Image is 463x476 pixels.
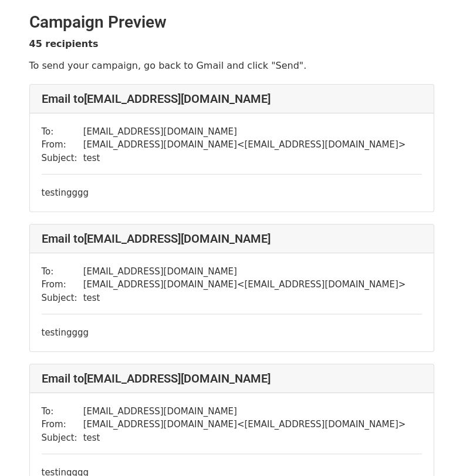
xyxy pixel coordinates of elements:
div: testingggg [42,326,422,340]
td: To: [42,405,83,418]
td: test [83,431,406,445]
p: To send your campaign, go back to Gmail and click "Send". [29,59,434,72]
td: [EMAIL_ADDRESS][DOMAIN_NAME] [83,125,406,139]
td: Subject: [42,431,83,445]
td: [EMAIL_ADDRESS][DOMAIN_NAME] < [EMAIL_ADDRESS][DOMAIN_NAME] > [83,418,406,431]
td: test [83,152,406,165]
td: From: [42,418,83,431]
td: test [83,291,406,305]
h4: Email to [EMAIL_ADDRESS][DOMAIN_NAME] [42,371,422,386]
td: [EMAIL_ADDRESS][DOMAIN_NAME] < [EMAIL_ADDRESS][DOMAIN_NAME] > [83,138,406,152]
h4: Email to [EMAIL_ADDRESS][DOMAIN_NAME] [42,232,422,246]
strong: 45 recipients [29,38,99,49]
td: [EMAIL_ADDRESS][DOMAIN_NAME] < [EMAIL_ADDRESS][DOMAIN_NAME] > [83,278,406,291]
td: [EMAIL_ADDRESS][DOMAIN_NAME] [83,405,406,418]
td: To: [42,125,83,139]
td: [EMAIL_ADDRESS][DOMAIN_NAME] [83,265,406,279]
td: From: [42,138,83,152]
td: Subject: [42,291,83,305]
td: From: [42,278,83,291]
h2: Campaign Preview [29,12,434,32]
div: testingggg [42,186,422,200]
td: Subject: [42,152,83,165]
td: To: [42,265,83,279]
h4: Email to [EMAIL_ADDRESS][DOMAIN_NAME] [42,92,422,106]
